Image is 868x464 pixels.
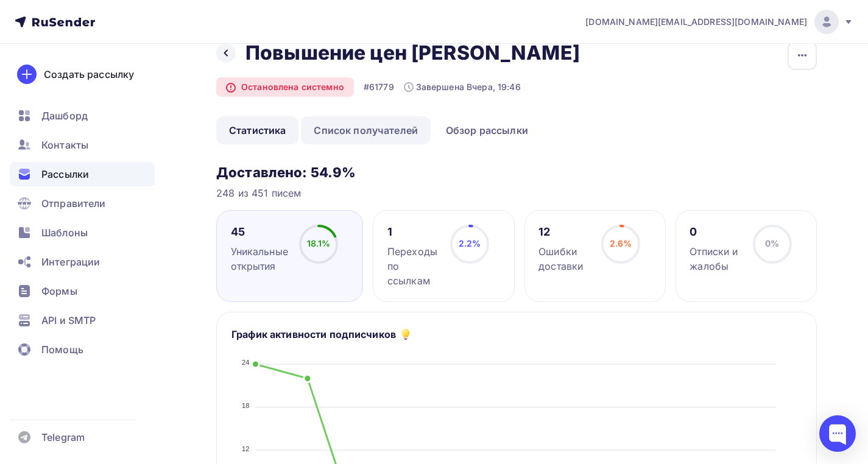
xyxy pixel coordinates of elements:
div: 1 [387,225,439,239]
div: Переходы по ссылкам [387,244,439,288]
div: Завершена Вчера, 19:46 [404,81,521,93]
div: 248 из 451 писем [216,186,817,200]
span: Помощь [41,342,83,357]
div: 0 [690,225,741,239]
a: Дашборд [10,104,155,128]
span: 2.2% [459,238,481,248]
span: 18.1% [307,238,331,248]
a: [DOMAIN_NAME][EMAIL_ADDRESS][DOMAIN_NAME] [585,10,853,34]
span: 2.6% [610,238,632,248]
span: Шаблоны [41,225,88,240]
div: Отписки и жалобы [690,244,741,273]
div: Уникальные открытия [231,244,288,273]
span: Отправители [41,196,106,211]
a: Список получателей [301,116,431,144]
a: Формы [10,279,155,303]
span: Рассылки [41,167,89,181]
span: Контакты [41,138,88,152]
a: Рассылки [10,162,155,186]
div: Ошибки доставки [538,244,590,273]
a: Контакты [10,133,155,157]
h2: Повышение цен [PERSON_NAME] [245,41,580,65]
div: Остановлена системно [216,77,354,97]
span: [DOMAIN_NAME][EMAIL_ADDRESS][DOMAIN_NAME] [585,16,807,28]
a: Статистика [216,116,298,144]
tspan: 18 [242,402,250,409]
span: Telegram [41,430,85,445]
h3: Доставлено: 54.9% [216,164,817,181]
a: Обзор рассылки [433,116,541,144]
h5: График активности подписчиков [231,327,396,342]
tspan: 12 [242,445,250,452]
span: API и SMTP [41,313,96,328]
div: 45 [231,225,288,239]
span: Формы [41,284,77,298]
span: 0% [765,238,779,248]
div: Создать рассылку [44,67,134,82]
a: Отправители [10,191,155,216]
div: #61779 [364,81,394,93]
span: Дашборд [41,108,88,123]
span: Интеграции [41,255,100,269]
tspan: 24 [242,359,250,366]
a: Шаблоны [10,220,155,245]
div: 12 [538,225,590,239]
